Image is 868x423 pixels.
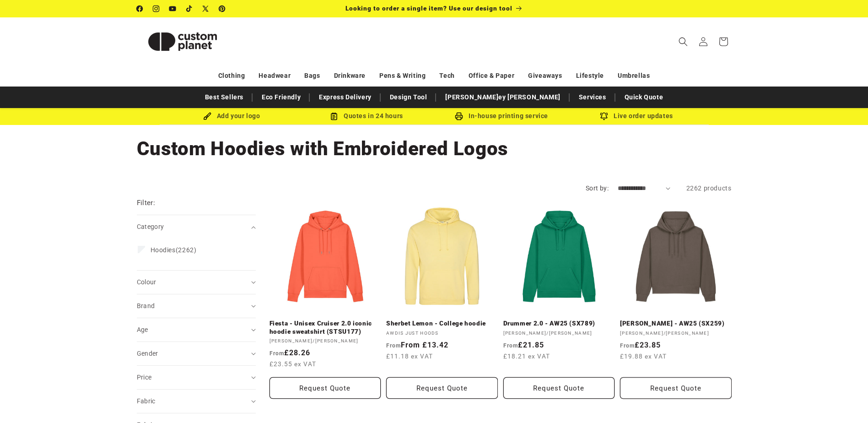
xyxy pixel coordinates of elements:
a: Giveaways [528,68,562,84]
div: Add your logo [164,110,299,122]
label: Sort by: [586,184,609,192]
button: Request Quote [620,377,732,399]
summary: Search [673,32,693,52]
div: In-house printing service [434,110,569,122]
img: Brush Icon [203,112,211,120]
a: Best Sellers [200,89,248,105]
summary: Gender (0 selected) [137,342,256,365]
a: Headwear [259,68,291,84]
img: In-house printing [455,112,463,120]
a: Custom Planet [133,17,232,65]
a: Express Delivery [314,89,376,105]
a: Eco Friendly [257,89,305,105]
span: Gender [137,350,158,357]
a: Lifestyle [576,68,604,84]
summary: Price [137,366,256,389]
button: Request Quote [270,377,381,399]
a: Quick Quote [620,89,668,105]
span: 2262 products [686,184,732,192]
a: Design Tool [385,89,432,105]
button: Request Quote [503,377,615,399]
summary: Fabric (0 selected) [137,390,256,413]
a: Services [574,89,611,105]
summary: Category (0 selected) [137,215,256,239]
button: Request Quote [386,377,498,399]
a: Bags [304,68,320,84]
summary: Age (0 selected) [137,318,256,342]
a: Drinkware [334,68,366,84]
span: Colour [137,278,156,286]
img: Custom Planet [137,21,228,62]
div: Live order updates [569,110,704,122]
span: (2262) [151,246,197,254]
span: Hoodies [151,246,176,254]
div: Quotes in 24 hours [299,110,434,122]
a: Drummer 2.0 - AW25 (SX789) [503,320,615,328]
summary: Brand (0 selected) [137,294,256,318]
a: Office & Paper [469,68,514,84]
span: Fabric [137,397,156,405]
img: Order Updates Icon [330,112,338,120]
span: Looking to order a single item? Use our design tool [345,5,512,12]
a: Fiesta - Unisex Cruiser 2.0 iconic hoodie sweatshirt (STSU177) [270,320,381,336]
span: Age [137,326,148,333]
a: Tech [439,68,454,84]
a: Clothing [218,68,245,84]
a: [PERSON_NAME]ey [PERSON_NAME] [441,89,565,105]
a: Pens & Writing [379,68,426,84]
span: Price [137,374,152,381]
span: Category [137,223,164,230]
summary: Colour (0 selected) [137,271,256,294]
h2: Filter: [137,198,156,208]
span: Brand [137,302,155,309]
img: Order updates [600,112,608,120]
a: [PERSON_NAME] - AW25 (SX259) [620,320,732,328]
h1: Custom Hoodies with Embroidered Logos [137,136,732,161]
a: Umbrellas [618,68,650,84]
a: Sherbet Lemon - College hoodie [386,320,498,328]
